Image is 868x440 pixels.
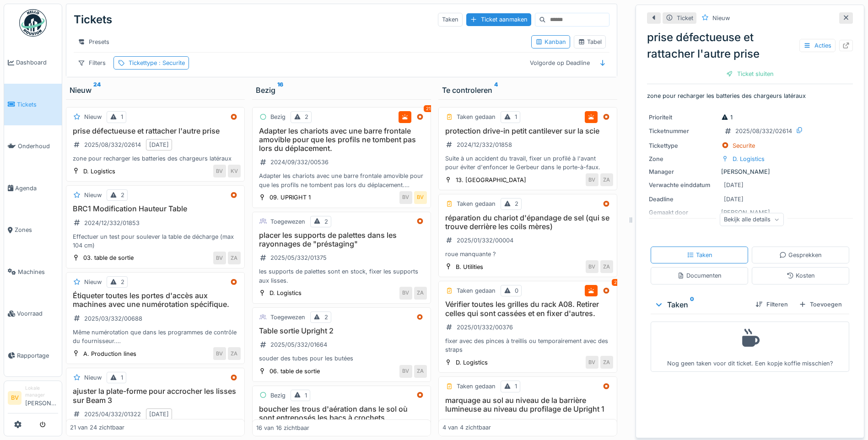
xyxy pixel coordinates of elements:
span: Machines [18,268,58,276]
div: BV [399,365,412,378]
div: zone pour recharger les batteries des chargeurs latéraux [70,154,241,163]
div: Suite à un accident du travail, fixer un profilé à l'avant pour éviter d'enfoncer le Gerbeur dans... [442,154,613,172]
h3: prise défectueuse et rattacher l'autre prise [70,127,241,135]
h3: boucher les trous d'aération dans le sol où sont entreposés les bacs à crochets [256,405,427,422]
span: Agenda [15,184,58,193]
div: ZA [414,365,427,378]
a: Rapportage [4,335,62,377]
div: Adapter les chariots avec une barre frontale amovible pour que les profils ne tombent pas lors du... [256,172,427,189]
div: ZA [414,287,427,300]
sup: 0 [690,299,694,310]
div: Kanban [535,38,566,46]
a: BV Lokale manager[PERSON_NAME] [8,385,58,413]
div: Bekijk alle details [720,213,784,226]
div: Tickettype [649,141,717,150]
p: zone pour recharger les batteries des chargeurs latéraux [647,91,853,100]
div: 13. [GEOGRAPHIC_DATA] [456,176,526,184]
img: Badge_color-CXgf-gQk.svg [19,9,47,37]
div: Ticket [677,14,693,22]
div: 21 [424,105,433,112]
div: 2 [612,279,619,286]
a: Machines [4,251,62,293]
span: Onderhoud [18,142,58,150]
div: BV [586,356,598,369]
h3: Vérifier toutes les grilles du rack A08. Retirer celles qui sont cassées et en fixer d'autres. [442,300,613,317]
sup: 16 [277,85,283,96]
div: Bezig [270,113,286,121]
div: ZA [600,260,613,273]
div: 0 [515,286,518,295]
div: Nieuw [712,14,730,22]
div: Bezig [270,391,286,400]
div: Deadline [649,195,717,204]
div: Taken gedaan [457,286,496,295]
span: Tickets [17,100,58,109]
div: Manager [649,167,717,176]
h3: Adapter les chariots avec une barre frontale amovible pour que les profils ne tombent pas lors du... [256,127,427,153]
a: Dashboard [4,42,62,84]
div: D. Logistics [83,167,115,176]
div: ZA [228,252,241,264]
div: BV [213,252,226,264]
div: roue manquante ? [442,250,613,258]
div: 09. UPRIGHT 1 [270,193,311,202]
h3: réparation du chariot d'épandage de sel (qui se trouve derrière les coils mères) [442,214,613,231]
div: Acties [799,39,836,52]
div: Presets [74,35,113,48]
div: Taken [438,13,463,26]
div: souder des tubes pour les butées [256,354,427,363]
div: [DATE] [724,181,744,189]
div: 2025/01/332/00004 [457,236,513,245]
div: Toegewezen [270,313,305,322]
div: 2 [324,313,328,322]
div: 1 [515,113,517,121]
h3: BRC1 Modification Hauteur Table [70,204,241,213]
div: Bezig [256,85,427,96]
div: BV [586,260,598,273]
h3: protection drive-in petit cantilever sur la scie [442,127,613,135]
div: 2025/05/332/01375 [270,253,327,262]
div: BV [586,173,598,186]
h3: ajuster la plate-forme pour accrocher les lisses sur Beam 3 [70,387,241,404]
div: 2 [324,217,328,226]
div: Gesprekken [779,251,822,259]
div: Taken [654,299,748,310]
div: [PERSON_NAME] [649,167,851,176]
div: 2 [121,278,124,286]
div: KV [228,165,241,177]
div: 1 [121,113,123,121]
div: 2025/01/332/00376 [457,323,513,332]
div: Verwachte einddatum [649,181,717,189]
sup: 4 [494,85,498,96]
div: 2025/08/332/02614 [84,140,141,149]
div: 2025/05/332/01693 [457,419,513,427]
div: Documenten [677,271,722,280]
span: Voorraad [17,309,58,318]
div: Nog geen taken voor dit ticket. Een kopje koffie misschien? [657,326,843,368]
div: 2025/03/332/00688 [84,314,142,323]
div: 03. table de sortie [83,253,134,262]
div: Ticketnummer [649,127,717,135]
div: BV [414,191,427,204]
div: Volgorde op Deadline [526,56,594,70]
div: 21 van 24 zichtbaar [70,424,124,432]
div: Ticket aanmaken [466,13,531,26]
div: 2025/04/332/01322 [84,410,141,419]
div: Lokale manager [25,385,58,399]
div: Tickettype [129,59,185,67]
div: D. Logistics [456,358,488,367]
div: B. Utilities [456,263,483,271]
div: D. Logistics [270,289,302,297]
a: Tickets [4,84,62,126]
a: Agenda [4,167,62,209]
div: Te controleren [442,85,614,96]
div: BV [399,287,412,300]
div: Nieuw [84,113,102,121]
a: Onderhoud [4,125,62,167]
h3: Table sortie Upright 2 [256,327,427,335]
div: 2024/12/332/01853 [84,219,140,227]
div: ZA [600,173,613,186]
div: Toegewezen [270,217,305,226]
div: [DATE] [149,140,169,149]
div: Securite [733,141,755,150]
